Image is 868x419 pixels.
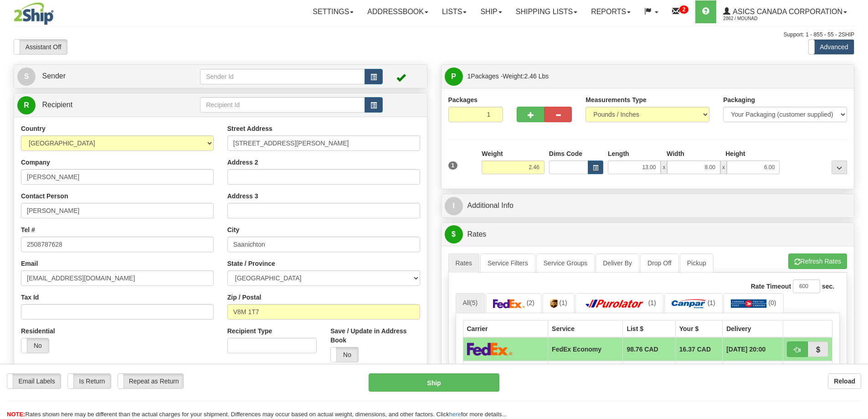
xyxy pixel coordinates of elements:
[42,101,72,109] span: Recipient
[493,299,525,308] img: FedEx Express®
[445,197,851,215] a: IAdditional Info
[360,0,435,23] a: Addressbook
[548,320,623,337] th: Service
[548,337,623,361] td: FedEx Economy
[467,342,513,356] img: FedEx Express®
[17,96,180,114] a: R Recipient
[68,374,111,388] label: Is Return
[14,2,54,25] img: logo2862.jpg
[822,282,834,291] label: sec.
[227,124,272,133] label: Street Address
[536,253,595,273] a: Service Groups
[227,326,272,336] label: Recipient Type
[768,299,776,306] span: (0)
[21,191,68,201] label: Contact Person
[661,160,667,174] span: x
[200,97,365,113] input: Recipient Id
[667,149,684,158] label: Width
[17,67,36,86] span: S
[445,225,851,244] a: $Rates
[448,253,480,273] a: Rates
[21,259,38,268] label: Email
[584,0,637,23] a: Reports
[648,299,656,306] span: (1)
[21,158,50,167] label: Company
[467,72,471,80] span: 1
[665,0,696,23] a: 2
[480,253,535,273] a: Service Filters
[809,40,854,54] label: Advanced
[675,337,722,361] td: 16.37 CAD
[435,0,473,23] a: Lists
[726,345,765,354] span: [DATE] 20:00
[445,67,851,86] a: P 1Packages -Weight:2.46 Lbs
[21,124,46,133] label: Country
[586,95,647,104] label: Measurements Type
[731,299,767,308] img: Canada Post
[539,72,549,80] span: Lbs
[623,361,675,384] td: 48.89 CAD
[456,293,485,312] a: All
[14,40,67,54] label: Assistant Off
[445,225,463,243] span: $
[560,299,567,306] span: (1)
[21,293,39,302] label: Tax Id
[828,373,861,389] button: Reload
[227,158,258,167] label: Address 2
[640,253,679,273] a: Drop Off
[331,347,358,362] label: No
[623,320,675,337] th: List $
[524,72,537,80] span: 2.46
[448,95,478,104] label: Packages
[788,253,847,269] button: Refresh Rates
[227,191,258,201] label: Address 3
[548,361,623,384] td: FedEx Ground®
[847,163,867,256] iframe: chat widget
[369,373,499,392] button: Ship
[680,253,714,273] a: Pickup
[473,0,508,23] a: Ship
[723,320,783,337] th: Delivery
[723,14,791,23] span: 2862 / MounaD
[330,326,420,345] label: Save / Update in Address Book
[675,361,722,384] td: 27.80 CAD
[834,378,855,385] b: Reload
[14,31,854,39] div: Support: 1 - 855 - 55 - 2SHIP
[583,299,647,308] img: Purolator
[725,149,745,158] label: Height
[21,225,35,234] label: Tel #
[720,160,727,174] span: x
[503,72,549,80] span: Weight:
[445,67,463,86] span: P
[623,337,675,361] td: 98.76 CAD
[227,225,239,234] label: City
[7,411,25,418] span: NOTE:
[482,149,503,158] label: Weight
[17,67,200,86] a: S Sender
[730,8,842,16] span: ASICS CANADA CORPORATION
[527,299,534,306] span: (2)
[463,320,548,337] th: Carrier
[549,149,582,158] label: Dims Code
[200,69,365,84] input: Sender Id
[467,67,549,85] span: Packages -
[751,282,791,291] label: Rate Timeout
[227,135,420,151] input: Enter a location
[832,160,847,174] div: ...
[227,293,262,302] label: Zip / Postal
[306,0,360,23] a: Settings
[118,374,183,388] label: Repeat as Return
[672,299,706,308] img: Canpar
[445,197,463,215] span: I
[17,96,36,114] span: R
[679,5,689,14] sup: 2
[7,374,61,388] label: Email Labels
[723,95,755,104] label: Packaging
[448,161,458,170] span: 1
[608,149,629,158] label: Length
[509,0,584,23] a: Shipping lists
[21,326,55,336] label: Residential
[227,259,275,268] label: State / Province
[449,411,461,418] a: here
[470,299,478,306] span: (5)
